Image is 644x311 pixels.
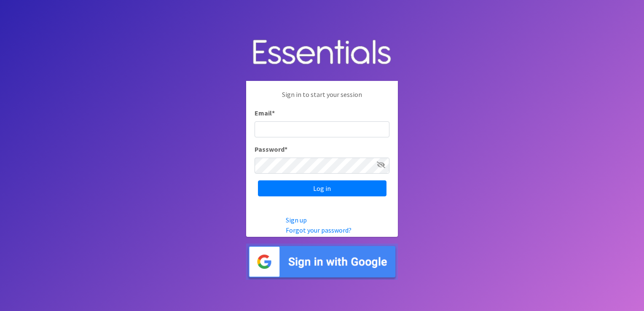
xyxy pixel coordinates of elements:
a: Sign up [286,216,307,224]
label: Password [255,144,287,154]
img: Sign in with Google [246,244,398,280]
p: Sign in to start your session [255,89,389,108]
abbr: required [272,109,275,117]
img: Human Essentials [246,31,398,75]
label: Email [255,108,275,118]
input: Log in [258,180,386,196]
a: Forgot your password? [286,226,352,234]
abbr: required [284,145,287,153]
